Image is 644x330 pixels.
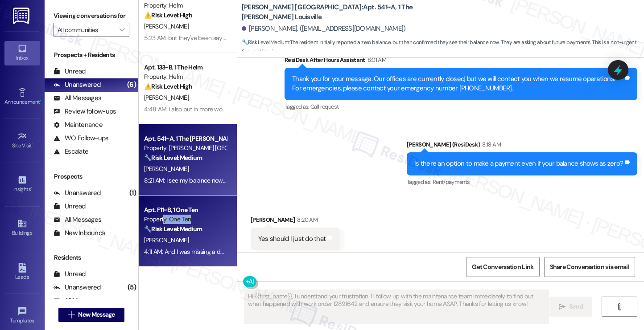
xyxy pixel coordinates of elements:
[127,186,138,200] div: (1)
[125,78,138,92] div: (6)
[144,225,202,233] strong: 🔧 Risk Level: Medium
[54,202,86,211] div: Unread
[407,175,637,188] div: Tagged as:
[54,147,88,156] div: Escalate
[144,154,202,162] strong: 🔧 Risk Level: Medium
[251,250,340,263] div: Tagged as:
[144,143,227,153] div: Property: [PERSON_NAME] [GEOGRAPHIC_DATA]
[295,215,317,224] div: 8:20 AM
[4,172,40,196] a: Insights •
[125,281,138,294] div: (5)
[54,296,101,306] div: All Messages
[285,100,637,113] div: Tagged as:
[144,34,266,42] div: 5:23 AM: but they've been saying they've came
[569,302,583,311] span: Send
[54,134,108,143] div: WO Follow-ups
[40,98,41,104] span: •
[54,107,116,116] div: Review follow-ups
[54,120,103,130] div: Maintenance
[54,283,101,292] div: Unanswered
[144,205,227,215] div: Apt. F11~B, 1 One Ten
[54,269,86,279] div: Unread
[407,140,637,152] div: [PERSON_NAME] (ResiDesk)
[54,9,129,23] label: Viewing conversations for
[54,94,101,103] div: All Messages
[144,11,192,19] strong: ⚠️ Risk Level: High
[144,248,244,256] div: 4:11 AM: And I was missing a desk chair
[144,236,189,244] span: [PERSON_NAME]
[144,63,227,72] div: Apt. 133~B, 1 The Helm
[242,38,644,57] span: : The resident initially reported a zero balance, but then confirmed they see their balance now. ...
[258,234,326,244] div: Yes should I just do that
[144,165,189,173] span: [PERSON_NAME]
[144,176,272,184] div: 8:21 AM: I see my balance now, but for next time ?
[54,80,101,90] div: Unanswered
[285,55,637,68] div: ResiDesk After Hours Assistant
[292,74,623,94] div: Thank you for your message. Our offices are currently closed, but we will contact you when we res...
[13,8,31,24] img: ResiDesk Logo
[414,159,623,168] div: Is there an option to make a payment even if your balance shows as zero?
[242,39,289,46] strong: 🔧 Risk Level: Medium
[480,140,500,149] div: 8:18 AM
[31,185,32,191] span: •
[45,253,138,262] div: Residents
[54,215,101,224] div: All Messages
[365,55,386,65] div: 8:01 AM
[550,262,629,272] span: Share Conversation via email
[4,129,40,153] a: Site Visit •
[242,3,420,22] b: [PERSON_NAME] [GEOGRAPHIC_DATA]: Apt. 541~A, 1 The [PERSON_NAME] Louisville
[4,216,40,240] a: Buildings
[78,310,115,319] span: New Message
[144,134,227,143] div: Apt. 541~A, 1 The [PERSON_NAME] Louisville
[144,72,227,81] div: Property: Helm
[45,172,138,181] div: Prospects
[242,24,406,33] div: [PERSON_NAME]. ([EMAIL_ADDRESS][DOMAIN_NAME])
[472,262,533,272] span: Get Conversation Link
[32,141,33,147] span: •
[68,311,74,318] i: 
[144,105,426,113] div: 4:48 AM: I also put in more work orders but they canceled them without even coming to look at the...
[45,50,138,60] div: Prospects + Residents
[54,67,86,76] div: Unread
[4,41,40,65] a: Inbox
[433,178,470,186] span: Rent/payments
[616,303,623,310] i: 
[54,188,101,198] div: Unanswered
[58,23,115,37] input: All communities
[144,94,189,102] span: [PERSON_NAME]
[559,303,566,310] i: 
[58,308,124,322] button: New Message
[310,103,339,110] span: Call request
[251,215,340,228] div: [PERSON_NAME]
[244,290,549,323] textarea: Hi {{first_name}}, I understand your frustration. I'll follow up with the maintenance team immedi...
[144,82,192,90] strong: ⚠️ Risk Level: High
[144,215,227,224] div: Property: One Ten
[34,316,36,322] span: •
[54,228,105,238] div: New Inbounds
[144,1,227,10] div: Property: Helm
[4,260,40,284] a: Leads
[4,304,40,328] a: Templates •
[120,26,124,33] i: 
[466,257,539,277] button: Get Conversation Link
[144,22,189,30] span: [PERSON_NAME]
[544,257,635,277] button: Share Conversation via email
[549,297,593,317] button: Send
